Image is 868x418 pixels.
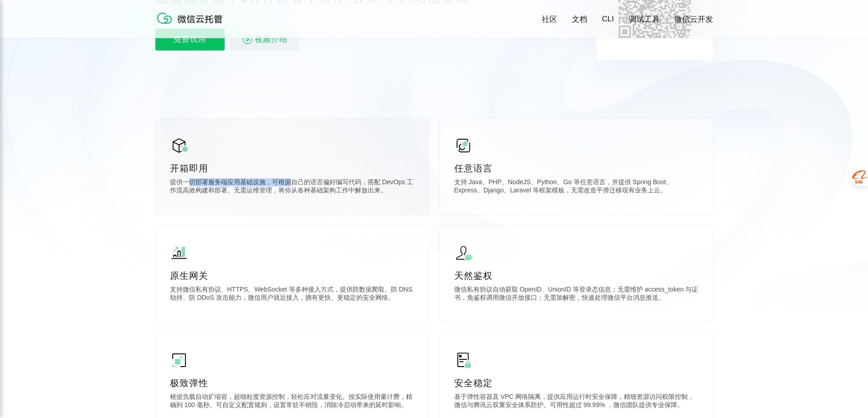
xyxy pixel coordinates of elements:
p: 提供一切部署服务端应用基础设施，可根据自己的语言偏好编写代码，搭配 DevOps 工作流高效构建和部署。无需运维管理，将你从各种基础架构工作中解放出来。 [170,178,414,196]
p: 天然鉴权 [454,269,699,282]
a: 社区 [542,14,557,25]
a: 微信云托管 [155,21,228,29]
a: 文档 [572,14,587,25]
p: 免费试用 [155,29,225,50]
img: video_play.svg [242,34,253,45]
p: 微信私有协议自动获取 OpenID、UnionID 等登录态信息；无需维护 access_token 与证书，免鉴权调用微信开放接口；无需加解密，快速处理微信平台消息推送。 [454,286,699,304]
p: 支持 Java、PHP、NodeJS、Python、Go 等任意语言，并提供 Spring Boot、Express、Django、Laravel 等框架模板，无需改造平滑迁移现有业务上云。 [454,178,699,196]
p: 根据负载自动扩缩容，超细粒度资源控制，轻松应对流量变化。按实际使用量计费，精确到 100 毫秒。可自定义配置规则，设置常驻不销毁，消除冷启动带来的延时影响。 [170,393,414,411]
p: 原生网关 [170,269,414,282]
p: 基于弹性容器及 VPC 网络隔离，提供应用运行时安全保障，精细资源访问权限控制，微信与腾讯云双重安全体系防护。可用性超过 99.99% ，微信团队提供专业保障。 [454,393,699,411]
a: CLI [602,15,614,24]
p: 开箱即用 [170,162,414,175]
p: 安全稳定 [454,377,699,389]
img: 微信云托管 [155,9,228,27]
p: 支持微信私有协议、HTTPS、WebSocket 等多种接入方式，提供防数据爬取、防 DNS 劫持、防 DDoS 攻击能力，微信用户就近接入，拥有更快、更稳定的安全网络。 [170,286,414,304]
p: 极致弹性 [170,377,414,389]
span: 视频介绍 [255,29,288,50]
a: 微信云开发 [674,14,713,25]
a: 调试工具 [629,14,660,25]
p: 任意语言 [454,162,699,175]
